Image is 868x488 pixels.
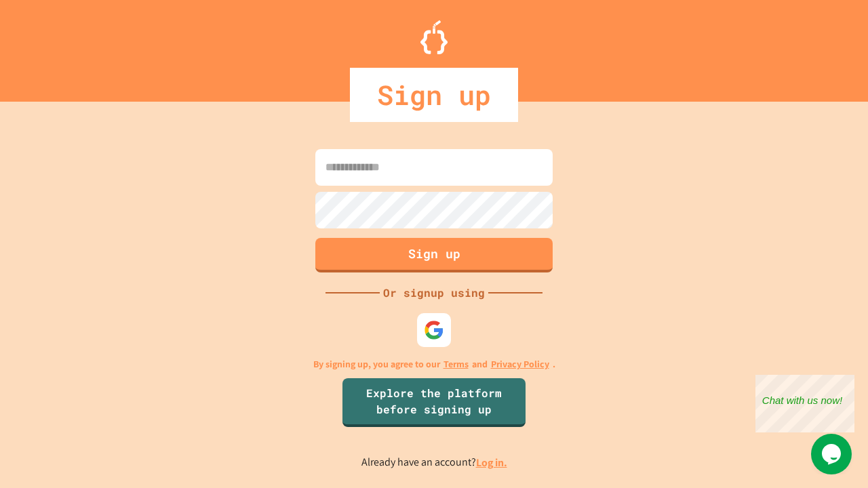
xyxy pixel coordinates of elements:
[811,434,854,474] iframe: chat widget
[476,455,507,470] a: Log in.
[491,357,549,371] a: Privacy Policy
[342,378,526,427] a: Explore the platform before signing up
[380,285,488,301] div: Or signup using
[424,320,444,340] img: google-icon.svg
[361,454,507,471] p: Already have an account?
[755,375,854,432] iframe: chat widget
[315,238,553,272] button: Sign up
[313,357,555,371] p: By signing up, you agree to our and .
[350,68,518,122] div: Sign up
[443,357,469,371] a: Terms
[420,20,448,54] img: Logo.svg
